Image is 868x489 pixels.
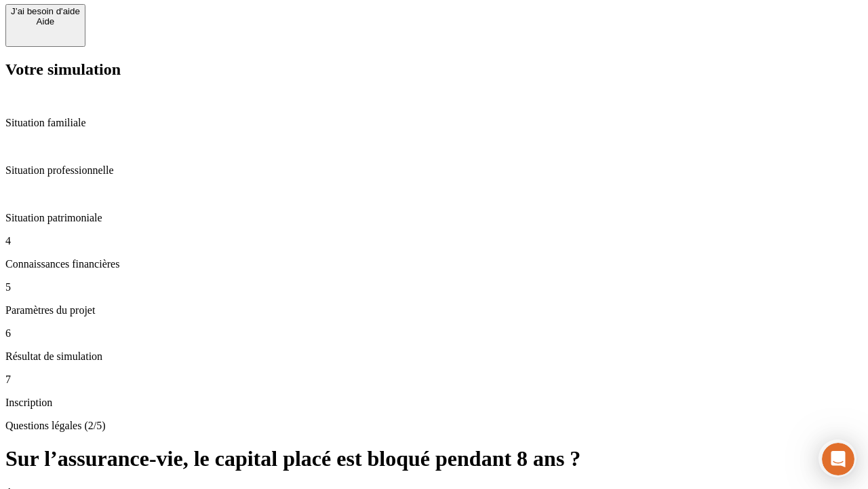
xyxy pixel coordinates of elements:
p: Situation familiale [5,117,863,129]
p: Connaissances financières [5,258,863,270]
iframe: Intercom live chat discovery launcher [818,439,856,477]
p: Situation professionnelle [5,164,863,177]
p: 5 [5,281,863,293]
h1: Sur l’assurance-vie, le capital placé est bloqué pendant 8 ans ? [5,446,863,471]
p: 7 [5,374,863,386]
p: Résultat de simulation [5,350,863,363]
iframe: Intercom live chat [822,443,854,475]
p: Inscription [5,397,863,409]
p: Paramètres du projet [5,304,863,316]
p: 6 [5,327,863,340]
div: J’ai besoin d'aide [11,6,80,16]
div: Aide [11,16,80,26]
p: Questions légales (2/5) [5,420,863,432]
h2: Votre simulation [5,60,863,79]
p: 4 [5,235,863,247]
p: Situation patrimoniale [5,212,863,224]
button: J’ai besoin d'aideAide [5,4,85,47]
